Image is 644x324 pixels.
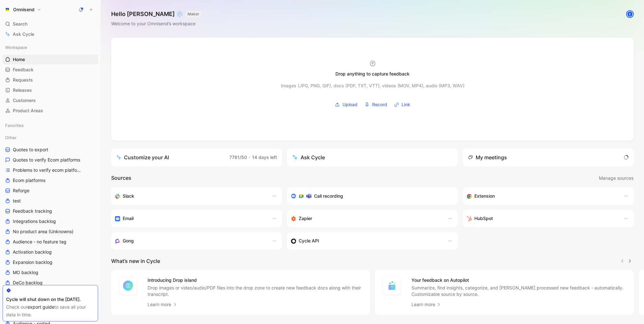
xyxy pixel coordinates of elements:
div: Drop anything to capture feedback [335,70,410,78]
span: Problems to verify ecom platforms [13,167,82,173]
div: Welcome to your Omnisend’s workspace [111,20,201,28]
span: Workspace [5,44,27,51]
h3: HubSpot [474,215,493,222]
span: · [249,154,250,160]
span: Reforge [13,187,29,194]
div: Favorites [3,121,98,130]
h3: Call recording [314,192,343,200]
div: Capture feedback from anywhere on the web [467,192,617,200]
span: Ecom platforms [13,177,45,184]
img: Omnisend [4,6,11,13]
span: Quotes to export [13,146,48,153]
a: Ask Cycle [3,29,98,39]
a: Reforge [3,186,98,195]
div: Images (JPG, PNG, GIF), docs (PDF, TXT, VTT), videos (MOV, MP4), audio (MP3, WAV) [281,82,464,90]
div: Sync customers & send feedback from custom sources. Get inspired by our favorite use case [291,237,441,245]
a: Integrations backlog [3,217,98,226]
a: Customize your AI7781/50·14 days left [111,148,282,166]
span: Search [13,20,27,28]
span: Link [402,101,410,108]
div: Capture feedback from thousands of sources with Zapier (survey results, recordings, sheets, etc). [291,215,441,222]
div: Sync your customers, send feedback and get updates in Slack [115,192,265,200]
span: Record [372,101,387,108]
div: Customize your AI [116,154,169,161]
a: Ecom platforms [3,176,98,185]
span: Other [5,134,17,141]
span: Home [13,56,25,63]
h3: Slack [123,192,134,200]
h4: Your feedback on Autopilot [411,276,626,284]
span: Audience - no feature tag [13,239,66,245]
h3: Email [123,215,134,222]
span: 14 days left [252,154,277,160]
a: DeCo backlog [3,278,98,288]
button: OmnisendOmnisend [3,5,43,14]
a: Home [3,55,98,64]
span: No product area (Unknowns) [13,228,73,235]
a: Quotes to export [3,145,98,154]
h3: Cycle API [299,237,319,245]
div: Ask Cycle [292,154,325,161]
span: test [13,198,21,204]
div: Search [3,19,98,29]
h3: Gong [123,237,134,245]
a: Feedback tracking [3,206,98,216]
a: Learn more [411,301,441,308]
a: test [3,196,98,206]
a: Audience - no feature tag [3,237,98,247]
div: Forward emails to your feedback inbox [115,215,265,222]
h2: Sources [111,174,131,182]
div: E [627,11,633,17]
a: Requests [3,75,98,85]
button: Manage sources [599,174,634,182]
a: Learn more [148,301,178,308]
h1: Hello [PERSON_NAME] ❄️ [111,10,201,18]
span: Manage sources [599,174,633,182]
div: Other [3,133,98,142]
a: Quotes to verify Ecom platforms [3,155,98,165]
div: Workspace [3,43,98,52]
div: Capture feedback from your incoming calls [115,237,265,245]
div: Check our to save all your data in time. [6,303,95,319]
span: Requests [13,77,33,83]
h2: What’s new in Cycle [111,257,160,265]
a: Problems to verify ecom platforms [3,165,98,175]
span: Activation backlog [13,249,52,255]
a: Activation backlog [3,247,98,257]
a: No product area (Unknowns) [3,227,98,236]
a: Expansion backlog [3,257,98,267]
span: Feedback tracking [13,208,52,214]
button: Record [362,100,389,109]
button: Upload [333,100,360,109]
span: MO backlog [13,269,38,276]
span: Customers [13,97,36,104]
span: Product Areas [13,107,43,114]
span: 7781/50 [229,154,247,160]
button: Ask Cycle [287,148,458,166]
div: Record & transcribe meetings from Zoom, Meet & Teams. [291,192,449,200]
span: Integrations backlog [13,218,56,225]
p: Drop images or video/audio/PDF files into the drop zone to create new feedback docs along with th... [148,285,362,297]
div: Cycle will shut down on the [DATE]. [6,296,95,303]
p: Summarize, find insights, categorize, and [PERSON_NAME] processed new feedback - automatically. C... [411,285,626,297]
h3: Extension [474,192,495,200]
span: Upload [342,101,357,108]
a: Feedback [3,65,98,75]
span: DeCo backlog [13,280,42,286]
a: Product Areas [3,106,98,115]
a: MO backlog [3,268,98,277]
button: Link [392,100,412,109]
span: Releases [13,87,32,93]
h3: Zapier [299,215,312,222]
span: Ask Cycle [13,30,34,38]
button: MAKER [186,11,201,17]
h4: Introducing Drop island [148,276,362,284]
span: Expansion backlog [13,259,52,265]
div: My meetings [468,154,507,161]
span: Quotes to verify Ecom platforms [13,157,80,163]
a: Customers [3,96,98,105]
a: export guide [27,304,54,310]
a: Releases [3,85,98,95]
span: Favorites [5,122,24,129]
span: Feedback [13,67,34,73]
